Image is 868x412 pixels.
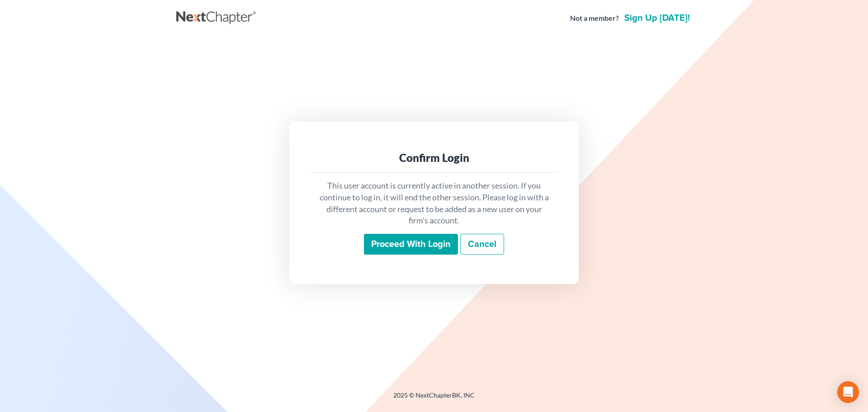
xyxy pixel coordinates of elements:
[318,151,550,165] div: Confirm Login
[837,381,859,403] div: Open Intercom Messenger
[570,13,619,24] strong: Not a member?
[623,14,692,23] a: Sign up [DATE]!
[460,234,504,255] a: Cancel
[176,391,692,407] div: 2025 © NextChapterBK, INC
[364,234,458,255] input: Proceed with login
[318,180,550,227] p: This user account is currently active in another session. If you continue to log in, it will end ...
